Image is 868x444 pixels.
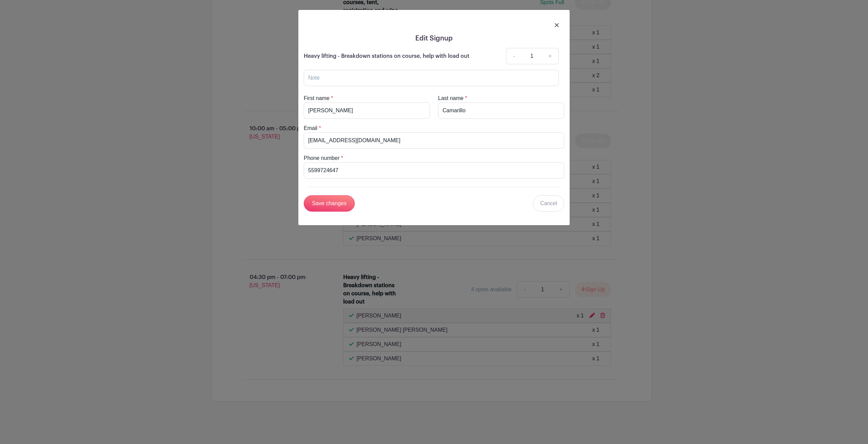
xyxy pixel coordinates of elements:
[438,94,464,102] label: Last name
[555,23,559,27] img: close_button-5f87c8562297e5c2d7936805f587ecaba9071eb48480494691a3f1689db116b3.svg
[304,52,469,60] p: Heavy lifting - Breakdown stations on course, help with load out
[304,70,559,86] input: Note
[304,34,564,43] h5: Edit Signup
[542,48,559,64] a: +
[304,195,355,212] input: Save changes
[304,94,330,102] label: First name
[304,154,339,162] label: Phone number
[533,195,564,212] a: Cancel
[506,48,522,64] a: -
[304,124,317,132] label: Email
